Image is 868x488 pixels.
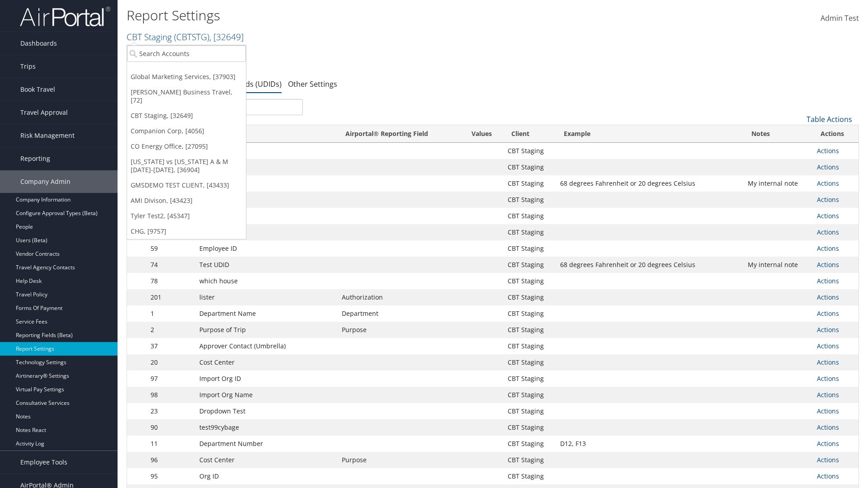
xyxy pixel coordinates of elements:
td: 96 [146,452,195,468]
a: [US_STATE] vs [US_STATE] A & M [DATE]-[DATE], [36904] [127,154,246,178]
a: Actions [817,195,839,204]
td: Job Title [195,192,337,208]
a: Table Actions [807,114,852,124]
td: test99cybage [195,419,337,436]
a: Admin Test [821,5,859,33]
td: free [195,175,337,192]
td: CBT Staging [503,436,556,452]
a: GMSDEMO TEST CLIENT, [43433] [127,178,246,193]
td: CBT Staging [503,175,556,192]
a: Actions [817,163,839,171]
td: 2 [146,322,195,338]
a: Actions [817,358,839,366]
td: 68 degrees Fahrenheit or 20 degrees Celsius [556,257,743,273]
a: Actions [817,146,839,155]
a: Actions [817,277,839,285]
a: CBT Staging, [32649] [127,108,246,123]
td: 37 [146,338,195,354]
td: 201 [146,289,195,305]
td: Org ID [195,468,337,484]
th: Notes [743,125,812,143]
span: Trips [20,55,36,78]
td: CBT Staging [503,143,556,159]
td: Cost Center [195,452,337,468]
td: 23 [146,403,195,419]
td: 97 [146,371,195,387]
h1: Report Settings [127,6,615,25]
a: Actions [817,390,839,399]
td: CBT Staging [503,208,556,224]
td: Test UDID [195,257,337,273]
a: Actions [817,293,839,301]
td: Purpose of Trip [195,322,337,338]
td: Rule Class [195,224,337,240]
a: Actions [817,439,839,448]
td: CBT Staging [503,419,556,436]
td: CBT Staging [503,468,556,484]
span: Dashboards [20,32,57,55]
input: Search Accounts [127,45,246,62]
td: Employee ID [195,240,337,257]
td: VIP [195,208,337,224]
td: Department [337,305,460,322]
td: Cost Center [195,354,337,371]
td: CBT Staging [503,371,556,387]
a: Companion Corp, [4056] [127,123,246,139]
td: Lister [195,159,337,175]
a: Actions [817,211,839,220]
td: D12, F13 [556,436,743,452]
td: 11 [146,436,195,452]
td: CBT Staging [503,289,556,305]
td: My internal note [743,257,812,273]
span: Reporting [20,147,50,170]
a: Actions [817,244,839,253]
td: Import Org Name [195,387,337,403]
td: CBT Staging [503,338,556,354]
td: Department Number [195,436,337,452]
td: CBT Staging [503,305,556,322]
td: Import Org ID [195,371,337,387]
a: Actions [817,407,839,415]
a: [PERSON_NAME] Business Travel, [72] [127,84,246,108]
th: Actions [812,125,859,143]
td: CBT Staging [503,322,556,338]
td: Purpose [337,322,460,338]
td: 74 [146,257,195,273]
td: CBT Staging [503,224,556,240]
a: Actions [817,179,839,188]
td: 20 [146,354,195,371]
td: 95 [146,468,195,484]
a: CHG, [9757] [127,224,246,239]
th: Airportal&reg; Reporting Field [337,125,460,143]
td: 68 degrees Fahrenheit or 20 degrees Celsius [556,175,743,192]
td: Authorization [337,289,460,305]
a: CO Energy Office, [27095] [127,139,246,154]
td: Purpose [337,452,460,468]
span: Admin Test [821,13,859,23]
td: 98 [146,387,195,403]
a: Actions [817,472,839,480]
img: airportal-logo.png [20,6,110,27]
td: My internal note [743,175,812,192]
span: Employee Tools [20,451,67,474]
td: CBT Staging [503,192,556,208]
span: Risk Management [20,124,75,147]
th: Client [503,125,556,143]
a: Actions [817,260,839,269]
a: Actions [817,374,839,383]
span: Book Travel [20,78,55,101]
a: Actions [817,309,839,318]
a: Actions [817,455,839,464]
span: , [ 32649 ] [209,31,244,43]
td: Department Name [195,305,337,322]
td: CBT Staging [503,452,556,468]
span: Travel Approval [20,101,68,124]
td: 90 [146,419,195,436]
td: CBT Staging [503,273,556,289]
a: AMI Divison, [43423] [127,193,246,208]
td: which house [195,273,337,289]
a: Actions [817,423,839,432]
a: Actions [817,342,839,350]
td: CBT Staging [503,159,556,175]
td: Dropdown Test [195,403,337,419]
